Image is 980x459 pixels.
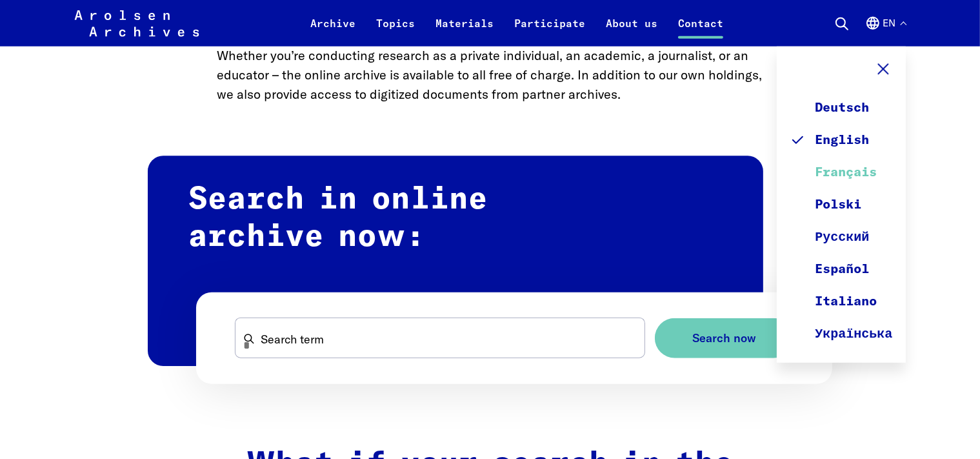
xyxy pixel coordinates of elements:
[790,92,893,124] a: Deutsch
[790,318,893,350] a: Українська
[790,221,893,253] a: Русский
[790,253,893,285] a: Español
[595,15,668,46] a: About us
[655,318,794,359] button: Search now
[790,189,893,221] a: Polski
[300,8,734,39] nav: Primary
[790,156,893,189] a: Français
[692,332,756,345] span: Search now
[217,46,763,104] p: Whether you’re conducting research as a private individual, an academic, a journalist, or an educ...
[504,15,595,46] a: Participate
[790,124,893,156] a: English
[865,15,906,46] button: English, language selection
[300,15,366,46] a: Archive
[790,285,893,318] a: Italiano
[148,156,763,366] h2: Search in online archive now:
[366,15,425,46] a: Topics
[668,15,734,46] a: Contact
[425,15,504,46] a: Materials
